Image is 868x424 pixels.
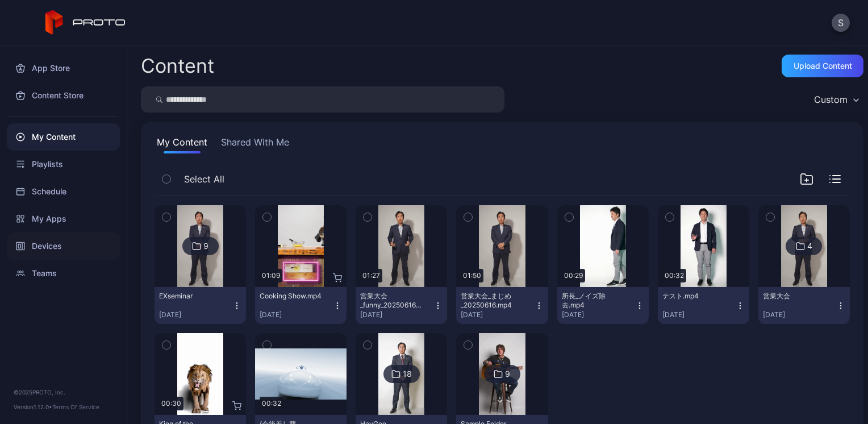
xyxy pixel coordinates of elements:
[260,310,333,319] div: [DATE]
[260,292,322,301] div: Cooking Show.mp4
[14,404,52,410] span: Version 1.12.0 •
[807,241,812,251] div: 4
[403,369,412,379] div: 18
[7,260,120,287] a: Teams
[356,287,447,324] button: 営業大会_funny_20250616.mp4[DATE]
[758,287,850,324] button: 営業大会[DATE]
[7,178,120,205] a: Schedule
[658,287,749,324] button: テスト.mp4[DATE]
[7,82,120,109] a: Content Store
[52,404,99,410] a: Terms Of Service
[7,55,120,82] a: App Store
[763,292,825,301] div: 営業大会
[219,135,291,153] button: Shared With Me
[7,232,120,260] a: Devices
[159,310,232,319] div: [DATE]
[7,151,120,178] a: Playlists
[557,287,649,324] button: 所長_ノイズ除去.mp4[DATE]
[794,61,852,70] div: Upload Content
[505,369,510,379] div: 9
[159,292,222,301] div: EXseminar
[7,205,120,232] a: My Apps
[782,55,863,77] button: Upload Content
[808,86,863,113] button: Custom
[562,292,624,310] div: 所長_ノイズ除去.mp4
[456,287,548,324] button: 営業大会_まじめ_20250616.mp4[DATE]
[662,310,736,319] div: [DATE]
[141,56,214,76] div: Content
[7,123,120,151] a: My Content
[184,172,224,186] span: Select All
[562,310,635,319] div: [DATE]
[360,292,423,310] div: 営業大会_funny_20250616.mp4
[14,388,113,397] div: © 2025 PROTO, Inc.
[814,94,848,105] div: Custom
[461,292,523,310] div: 営業大会_まじめ_20250616.mp4
[461,310,534,319] div: [DATE]
[763,310,836,319] div: [DATE]
[155,135,210,153] button: My Content
[662,292,725,301] div: テスト.mp4
[255,287,347,324] button: Cooking Show.mp4[DATE]
[155,287,246,324] button: EXseminar[DATE]
[203,241,208,251] div: 9
[360,310,433,319] div: [DATE]
[832,14,850,32] button: S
